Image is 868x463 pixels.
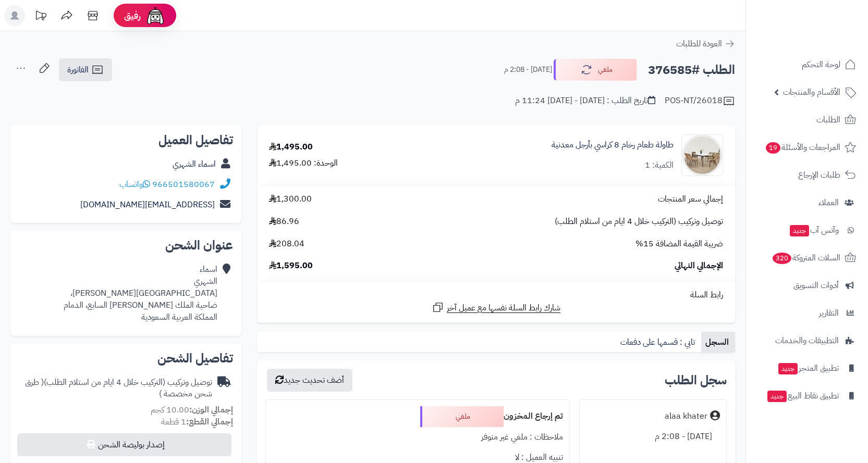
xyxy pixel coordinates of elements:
span: طلبات الإرجاع [798,168,840,182]
span: 86.96 [269,216,299,228]
a: تابي : قسمها على دفعات [616,332,701,353]
span: جديد [767,391,787,402]
span: 208.04 [269,238,304,250]
a: الطلبات [752,107,862,132]
a: تطبيق المتجرجديد [752,356,862,381]
div: ملغي [420,406,504,427]
span: رفيق [124,9,141,22]
a: 966501580067 [152,178,215,191]
a: السلات المتروكة320 [752,245,862,270]
a: التطبيقات والخدمات [752,328,862,353]
div: alaa khater [665,410,707,422]
div: تاريخ الطلب : [DATE] - [DATE] 11:24 م [515,95,655,107]
span: وآتس آب [789,223,839,237]
small: 1 قطعة [161,416,233,428]
button: إصدار بوليصة الشحن [17,433,231,456]
span: شارك رابط السلة نفسها مع عميل آخر [447,302,560,314]
span: السلات المتروكة [772,251,840,265]
a: طاولة طعام رخام 8 كراسي بأرجل معدنية [552,139,674,151]
a: العملاء [752,190,862,215]
div: رابط السلة [261,289,731,301]
h3: سجل الطلب [665,374,727,386]
span: الفاتورة [67,64,89,76]
a: السجل [701,332,735,353]
div: ملاحظات : ملغي غير متوفر [272,427,563,447]
a: وآتس آبجديد [752,218,862,243]
span: المراجعات والأسئلة [765,140,840,155]
span: ( طرق شحن مخصصة ) [25,376,212,401]
span: الإجمالي النهائي [675,260,723,272]
a: شارك رابط السلة نفسها مع عميل آخر [432,301,560,314]
a: العودة للطلبات [676,37,735,50]
img: 1752664082-1-90x90.jpg [682,134,723,176]
span: 1,595.00 [269,260,313,272]
span: التقارير [819,306,839,320]
a: تحديثات المنصة [28,5,54,29]
span: ضريبة القيمة المضافة 15% [635,238,723,250]
a: طلبات الإرجاع [752,162,862,187]
div: اسماء الشهري [GEOGRAPHIC_DATA][PERSON_NAME]، ضاحية الملك [PERSON_NAME] السابع، الدمام المملكة الع... [64,264,217,323]
span: إجمالي سعر المنتجات [658,193,723,205]
small: [DATE] - 2:08 م [504,65,552,75]
div: الوحدة: 1,495.00 [269,157,338,169]
span: جديد [778,363,798,374]
strong: إجمالي القطع: [186,416,233,428]
a: اسماء الشهري [173,158,216,170]
a: واتساب [119,178,150,191]
h2: الطلب #376585 [648,59,735,81]
a: المراجعات والأسئلة19 [752,135,862,160]
a: تطبيق نقاط البيعجديد [752,383,862,408]
span: الطلبات [816,112,840,127]
button: أضف تحديث جديد [267,369,352,392]
span: جديد [790,225,809,236]
small: 10.00 كجم [151,404,233,416]
span: 320 [773,253,791,264]
div: [DATE] - 2:08 م [586,427,720,447]
span: تطبيق نقاط البيع [766,389,839,403]
span: توصيل وتركيب (التركيب خلال 4 ايام من استلام الطلب) [555,216,723,228]
span: العملاء [818,195,839,210]
span: الأقسام والمنتجات [783,85,840,99]
span: تطبيق المتجر [777,361,839,376]
a: أدوات التسويق [752,273,862,298]
div: 1,495.00 [269,141,313,153]
b: تم إرجاع المخزون [504,410,563,422]
h2: تفاصيل العميل [19,134,233,146]
a: الفاتورة [59,58,112,81]
a: التقارير [752,301,862,326]
div: الكمية: 1 [645,159,674,171]
strong: إجمالي الوزن: [189,404,233,416]
div: توصيل وتركيب (التركيب خلال 4 ايام من استلام الطلب) [19,377,212,401]
a: [EMAIL_ADDRESS][DOMAIN_NAME] [80,198,215,211]
span: لوحة التحكم [802,57,840,72]
button: ملغي [554,59,637,81]
span: التطبيقات والخدمات [775,333,839,348]
span: أدوات التسويق [793,278,839,293]
h2: عنوان الشحن [19,239,233,252]
span: العودة للطلبات [676,37,722,50]
div: POS-NT/26018 [665,95,735,107]
span: 19 [766,142,780,154]
img: ai-face.png [145,5,166,26]
a: لوحة التحكم [752,52,862,77]
span: 1,300.00 [269,193,312,205]
h2: تفاصيل الشحن [19,352,233,365]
